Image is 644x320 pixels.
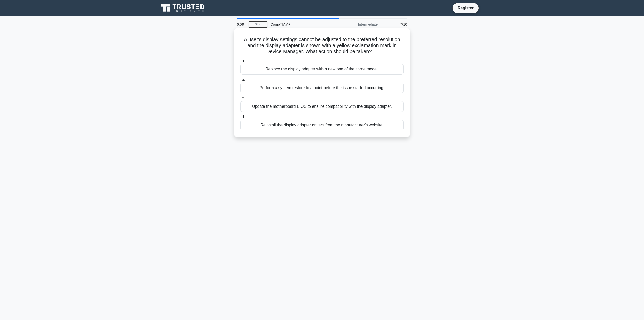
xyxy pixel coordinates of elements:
[242,115,245,119] span: d.
[240,36,404,55] h5: A user's display settings cannot be adjusted to the preferred resolution and the display adapter ...
[242,77,245,82] span: b.
[455,5,477,11] a: Register
[242,96,245,100] span: c.
[267,19,337,29] div: CompTIA A+
[240,83,404,93] div: Perform a system restore to a point before the issue started occurring.
[240,101,404,112] div: Update the motherboard BIOS to ensure compatibility with the display adapter.
[381,19,410,29] div: 7/10
[240,120,404,130] div: Reinstall the display adapter drivers from the manufacturer's website.
[337,19,381,29] div: Intermediate
[234,19,249,29] div: 6:09
[240,64,404,75] div: Replace the display adapter with a new one of the same model.
[242,59,245,63] span: a.
[249,21,267,28] a: Stop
